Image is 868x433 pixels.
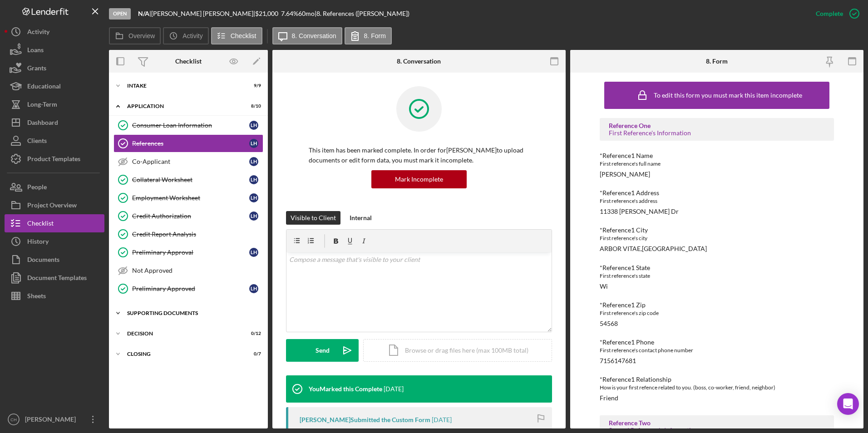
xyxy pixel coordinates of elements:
[364,32,386,39] label: 8. Form
[5,251,104,269] a: Documents
[27,196,77,216] div: Project Overview
[5,59,104,77] button: Grants
[600,245,707,252] div: ARBOR VITAE,[GEOGRAPHIC_DATA]
[345,27,392,44] button: 8. Form
[27,214,54,235] div: Checklist
[138,10,149,17] b: N/A
[27,287,46,307] div: Sheets
[27,95,57,116] div: Long-Term
[298,10,315,17] div: 60 mo
[286,211,340,225] button: Visible to Client
[600,346,834,355] div: First reference's contact phone number
[113,280,263,298] a: Preliminary ApprovedLH
[600,226,834,234] div: *Reference1 City
[316,339,330,362] div: Send
[600,159,834,168] div: First reference's full name
[5,23,104,41] button: Activity
[600,339,834,346] div: *Reference1 Phone
[245,103,261,109] div: 8 / 10
[5,95,104,113] button: Long-Term
[127,83,238,89] div: Intake
[27,113,58,134] div: Dashboard
[600,189,834,197] div: *Reference1 Address
[113,189,263,207] a: Employment WorksheetLH
[309,145,529,166] p: This item has been marked complete. In order for [PERSON_NAME] to upload documents or edit form d...
[175,58,202,65] div: Checklist
[5,132,104,150] button: Clients
[127,331,238,336] div: Decision
[127,351,238,357] div: Closing
[5,150,104,168] button: Product Templates
[132,194,249,202] div: Employment Worksheet
[816,5,843,23] div: Complete
[371,170,467,188] button: Mark Incomplete
[23,410,82,431] div: [PERSON_NAME]
[5,77,104,95] button: Educational
[5,287,104,305] button: Sheets
[27,23,49,43] div: Activity
[151,10,255,17] div: [PERSON_NAME] [PERSON_NAME] |
[245,331,261,336] div: 0 / 12
[600,264,834,271] div: *Reference1 State
[600,320,618,327] div: 54568
[249,193,258,202] div: L H
[432,416,452,423] time: 2025-09-16 01:33
[600,394,618,402] div: Friend
[600,271,834,280] div: First reference's state
[27,41,44,61] div: Loans
[113,225,263,243] a: Credit Report Analysis
[600,197,834,206] div: First reference's address
[600,171,650,178] div: [PERSON_NAME]
[286,339,359,362] button: Send
[27,232,49,253] div: History
[132,231,263,238] div: Credit Report Analysis
[255,10,278,17] span: $21,000
[249,284,258,293] div: L H
[109,8,131,20] div: Open
[5,41,104,59] button: Loans
[27,150,80,170] div: Product Templates
[132,140,249,147] div: References
[27,269,87,289] div: Document Templates
[132,158,249,165] div: Co-Applicant
[113,207,263,225] a: Credit AuthorizationLH
[5,214,104,232] button: Checklist
[291,211,336,225] div: Visible to Client
[5,410,104,428] button: CH[PERSON_NAME]
[27,77,61,98] div: Educational
[5,269,104,287] button: Document Templates
[315,10,409,17] div: | 8. References ([PERSON_NAME])
[138,10,151,17] div: |
[113,134,263,153] a: ReferencesLH
[249,175,258,184] div: L H
[654,92,802,99] div: To edit this form you must mark this item incomplete
[27,251,59,271] div: Documents
[609,419,825,427] div: Reference Two
[132,122,249,129] div: Consumer Loan Information
[5,196,104,214] button: Project Overview
[600,208,679,215] div: 11338 [PERSON_NAME] Dr
[395,170,443,188] div: Mark Incomplete
[600,152,834,159] div: *Reference1 Name
[132,249,249,256] div: Preliminary Approval
[109,27,161,44] button: Overview
[609,122,825,129] div: Reference One
[5,232,104,251] button: History
[113,116,263,134] a: Consumer Loan InformationLH
[600,357,636,364] div: 7156147681
[249,248,258,257] div: L H
[245,351,261,357] div: 0 / 7
[132,212,249,220] div: Credit Authorization
[281,10,298,17] div: 7.64 %
[384,385,404,393] time: 2025-09-16 14:15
